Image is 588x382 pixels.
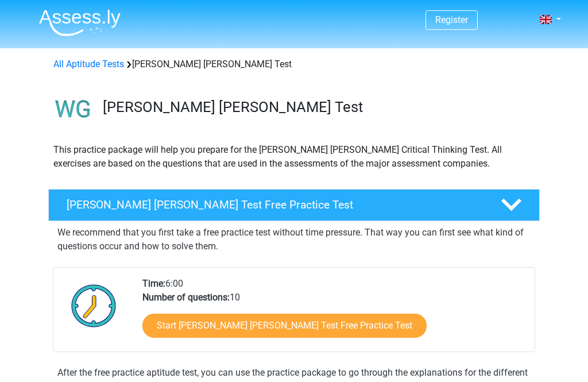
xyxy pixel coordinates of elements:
b: Time: [142,278,165,289]
a: Start [PERSON_NAME] [PERSON_NAME] Test Free Practice Test [142,314,427,338]
p: We recommend that you first take a free practice test without time pressure. That way you can fir... [57,226,531,253]
img: Clock [65,277,123,334]
div: 6:00 10 [134,277,534,352]
img: watson glaser test [49,85,98,134]
p: This practice package will help you prepare for the [PERSON_NAME] [PERSON_NAME] Critical Thinking... [53,143,535,171]
a: All Aptitude Tests [53,59,124,70]
h3: [PERSON_NAME] [PERSON_NAME] Test [103,98,531,116]
b: Number of questions: [142,292,230,303]
h4: [PERSON_NAME] [PERSON_NAME] Test Free Practice Test [67,198,482,211]
img: Assessly [39,9,121,36]
a: Register [435,14,468,25]
a: [PERSON_NAME] [PERSON_NAME] Test Free Practice Test [44,189,544,221]
div: [PERSON_NAME] [PERSON_NAME] Test [49,57,539,71]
